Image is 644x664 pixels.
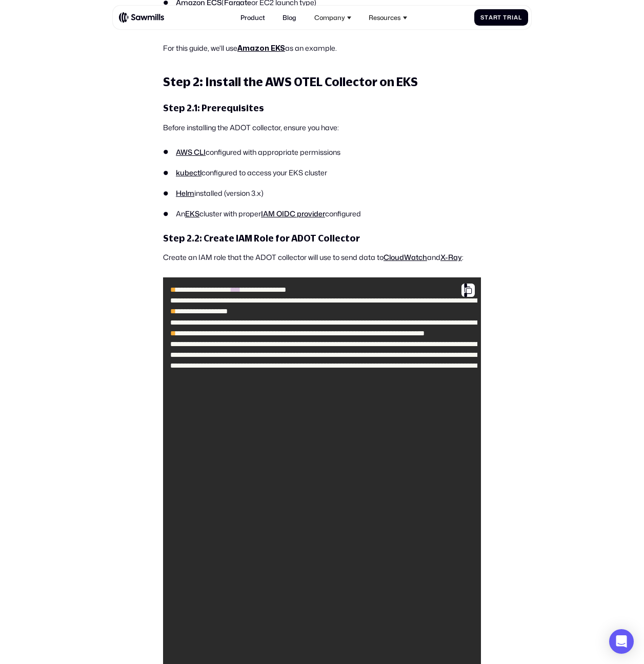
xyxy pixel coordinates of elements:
li: configured to access your EKS cluster [163,168,481,178]
div: Resources [369,14,400,22]
span: t [497,14,501,21]
a: IAM OIDC provider [261,209,325,219]
span: a [489,14,493,21]
a: Amazon EKS [237,43,285,53]
a: kubectl [176,168,202,178]
div: Company [309,9,356,26]
div: Open Intercom Messenger [609,629,634,654]
span: l [518,14,522,21]
a: Helm [176,188,194,198]
span: T [503,14,507,21]
span: S [480,14,485,21]
a: AWS CLI [176,147,206,157]
h3: Step 2: Install the AWS OTEL Collector on EKS [163,74,481,90]
div: Resources [364,9,412,26]
p: Create an IAM role that the ADOT collector will use to send data to and : [163,251,481,264]
li: An cluster with proper configured [163,209,481,219]
div: Company [314,14,345,22]
a: X-Ray [440,252,462,263]
span: a [514,14,518,21]
span: r [507,14,512,21]
p: For this guide, we'll use as an example. [163,42,481,55]
li: installed (version 3.x) [163,188,481,199]
li: configured with appropriate permissions [163,147,481,158]
span: i [512,14,514,21]
a: Product [235,9,270,26]
strong: Amazon EKS [237,45,285,52]
a: Blog [278,9,301,26]
h4: Step 2.1: Prerequisites [163,103,481,114]
a: CloudWatch [384,252,427,263]
span: t [485,14,489,21]
a: EKS [185,209,199,219]
p: Before installing the ADOT collector, ensure you have: [163,122,481,134]
h4: Step 2.2: Create IAM Role for ADOT Collector [163,233,481,245]
span: r [493,14,498,21]
a: StartTrial [474,9,528,26]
